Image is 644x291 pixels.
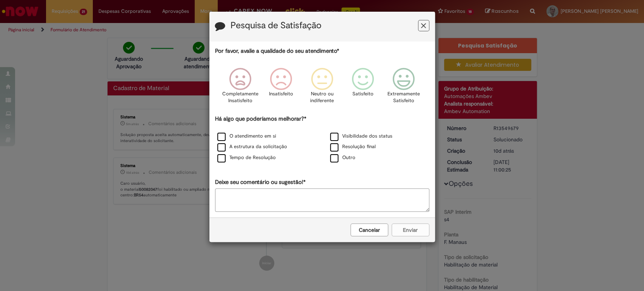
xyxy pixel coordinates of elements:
[344,62,382,114] div: Satisfeito
[350,224,388,236] button: Cancelar
[262,62,300,114] div: Insatisfeito
[222,90,258,104] p: Completamente Insatisfeito
[221,62,260,114] div: Completamente Insatisfeito
[352,90,373,98] p: Satisfeito
[231,21,321,31] label: Pesquisa de Satisfação
[215,115,429,164] div: Há algo que poderíamos melhorar?*
[303,62,341,114] div: Neutro ou indiferente
[269,90,293,98] p: Insatisfeito
[217,143,287,150] label: A estrutura da solicitação
[217,133,276,140] label: O atendimento em si
[387,90,420,104] p: Extremamente Satisfeito
[215,178,306,186] label: Deixe seu comentário ou sugestão!*
[215,47,339,55] label: Por favor, avalie a qualidade do seu atendimento*
[217,154,276,161] label: Tempo de Resolução
[384,62,423,114] div: Extremamente Satisfeito
[308,90,335,104] p: Neutro ou indiferente
[330,154,355,161] label: Outro
[330,143,376,150] label: Resolução final
[330,133,392,140] label: Visibilidade dos status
